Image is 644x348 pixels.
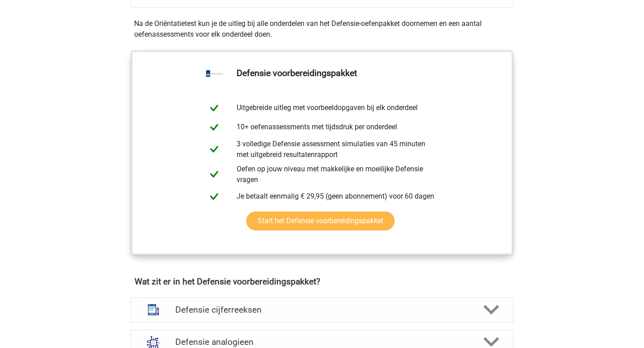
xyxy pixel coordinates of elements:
h4: Defensie cijferreeksen [175,305,468,315]
a: cijferreeksen Defensie cijferreeksen [127,297,517,323]
a: Start het Defensie voorbereidingspakket [246,212,394,230]
h4: Wat zit er in het Defensie voorbereidingspakket? [135,276,509,287]
h4: Defensie analogieen [175,337,468,347]
div: Na de Oriëntatietest kun je de uitleg bij alle onderdelen van het Defensie-oefenpakket doornemen ... [131,18,513,40]
img: cijferreeksen [142,298,165,321]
